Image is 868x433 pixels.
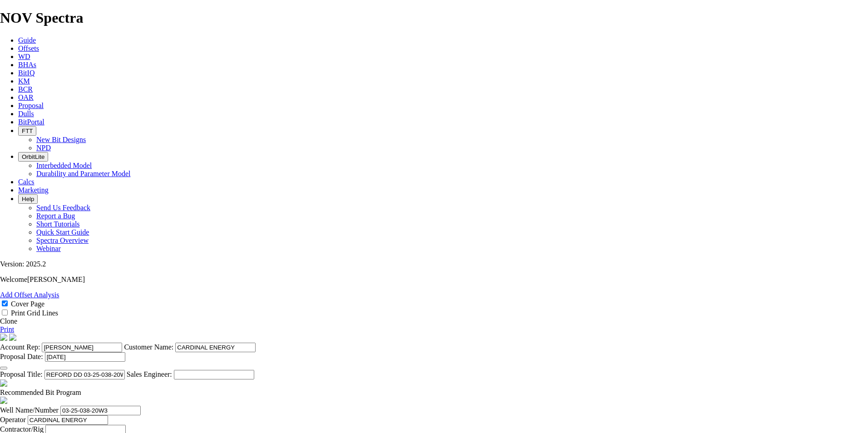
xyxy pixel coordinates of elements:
a: Short Tutorials [36,220,80,228]
label: Print Grid Lines [11,309,58,317]
label: Customer Name: [124,343,173,351]
a: WD [18,53,30,60]
a: BCR [18,85,33,93]
a: Quick Start Guide [36,228,89,236]
a: Marketing [18,186,49,194]
label: Sales Engineer: [127,370,172,378]
a: BitIQ [18,69,35,77]
button: FTT [18,126,36,136]
a: KM [18,77,30,85]
a: Send Us Feedback [36,204,90,212]
img: cover-graphic.e5199e77.png [9,334,16,341]
span: Help [22,196,34,202]
a: Proposal [18,102,44,109]
a: Webinar [36,245,61,252]
a: BHAs [18,61,36,69]
a: BitPortal [18,118,44,126]
button: OrbitLite [18,152,48,162]
a: Guide [18,36,36,44]
a: NPD [36,144,51,152]
a: Offsets [18,44,39,52]
a: OAR [18,93,34,101]
span: FTT [22,128,33,134]
a: Interbedded Model [36,162,92,169]
a: Report a Bug [36,212,75,220]
a: Durability and Parameter Model [36,170,131,177]
a: Calcs [18,178,35,186]
span: OrbitLite [22,153,44,160]
a: Spectra Overview [36,236,89,244]
a: New Bit Designs [36,136,86,143]
span: [PERSON_NAME] [27,276,85,283]
button: Help [18,194,38,204]
label: Cover Page [11,300,44,308]
a: Dulls [18,110,34,118]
